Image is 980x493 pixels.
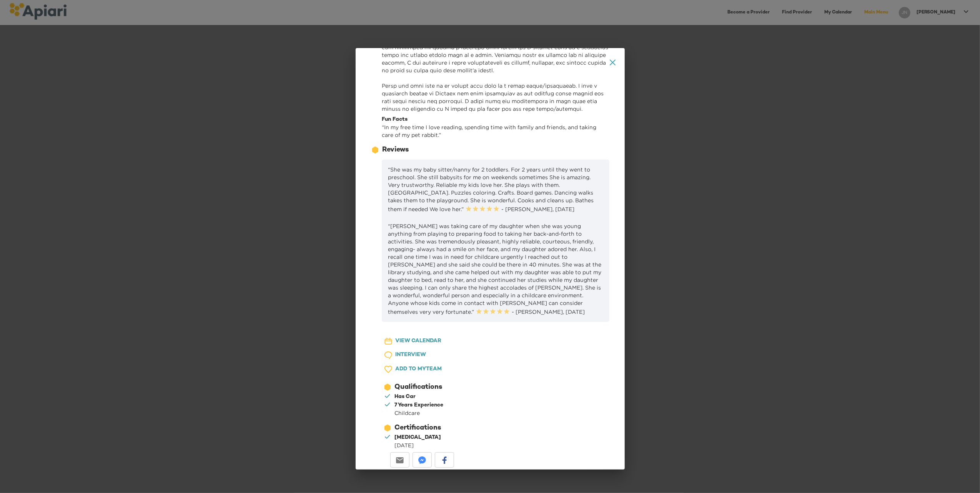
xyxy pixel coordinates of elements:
img: messenger-white sharing button [418,456,426,464]
span: ADD TO MY TEAM [396,365,442,374]
div: [MEDICAL_DATA] [395,434,441,441]
p: “She was my baby sitter/nanny for 2 toddlers. For 2 years until they went to preschool. She still... [388,166,603,213]
button: ADD TO MYTEAM [377,362,466,376]
span: INTERVIEW [396,350,426,360]
div: [DATE] [395,441,441,449]
div: Has Car [395,393,416,401]
span: “ In my free time I love reading, spending time with family and friends, and taking care of my pe... [382,124,596,138]
p: “[PERSON_NAME] was taking care of my daughter when she was young anything from playing to prepari... [388,222,603,316]
div: Childcare [395,409,444,417]
button: INTERVIEW [377,348,466,362]
button: VIEW CALENDAR [377,334,466,348]
div: Qualifications [395,382,443,392]
div: Reviews [383,145,409,155]
div: 7 Years Experience [395,401,444,409]
img: email-white sharing button [396,456,404,464]
div: Fun Facts [382,116,609,123]
span: VIEW CALENDAR [396,336,442,346]
img: facebook-white sharing button [441,456,448,464]
div: Certifications [395,423,441,433]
